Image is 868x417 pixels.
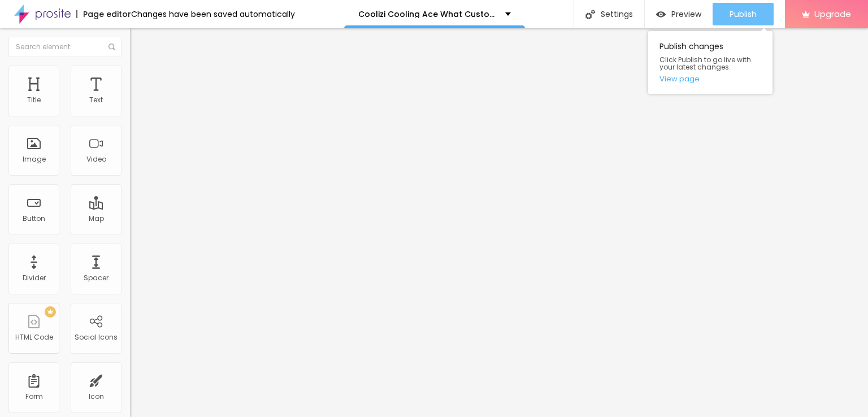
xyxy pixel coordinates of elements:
div: Changes have been saved automatically [131,10,295,18]
div: Map [89,215,104,223]
p: Coolizi Cooling Ace What Customers Are Saying [358,10,497,18]
span: Upgrade [814,9,851,19]
iframe: Editor [130,28,868,417]
span: Click Publish to go live with your latest changes. [659,56,761,71]
div: Divider [23,274,46,282]
div: Form [25,393,43,401]
div: Publish changes [648,31,772,94]
button: Preview [645,3,713,25]
span: Preview [671,10,701,19]
div: Icon [89,393,104,401]
img: Icone [108,44,115,50]
div: Title [27,96,41,104]
img: Icone [585,10,595,19]
input: Search element [8,37,121,57]
div: Social Icons [75,333,118,341]
div: Image [23,155,46,163]
button: Publish [713,3,774,25]
span: Publish [730,10,757,19]
div: Button [23,215,45,223]
div: Text [89,96,103,104]
div: Page editor [76,10,131,18]
div: Spacer [84,274,108,282]
div: HTML Code [15,333,53,341]
div: Video [86,155,106,163]
img: view-1.svg [656,10,666,19]
a: View page [659,75,761,82]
